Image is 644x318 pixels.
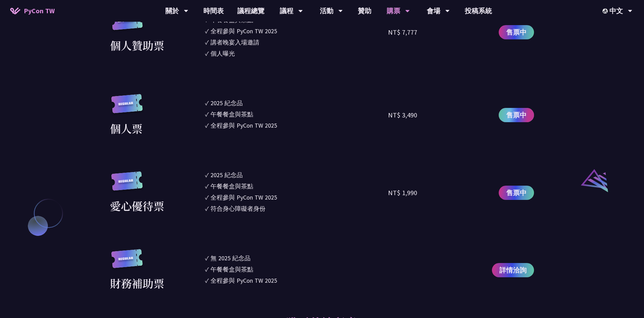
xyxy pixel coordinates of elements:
[205,182,388,191] li: ✓
[499,108,534,122] a: 售票中
[388,110,417,120] div: NT$ 3,490
[210,49,235,58] div: 個人曝光
[210,98,243,108] div: 2025 紀念品
[210,204,265,213] div: 符合身心障礙者身份
[3,2,61,19] a: PyCon TW
[506,27,527,37] span: 售票中
[388,188,417,198] div: NT$ 1,990
[603,8,609,14] img: Locale Icon
[205,49,388,58] li: ✓
[205,110,388,119] li: ✓
[499,186,534,200] a: 售票中
[492,263,534,277] a: 詳情洽詢
[506,188,527,198] span: 售票中
[205,276,388,285] li: ✓
[110,11,144,37] img: sponsor.43e6a3a.svg
[110,37,164,53] div: 個人贊助票
[205,38,388,47] li: ✓
[110,94,144,120] img: regular.8f272d9.svg
[210,276,277,285] div: 全程參與 PyCon TW 2025
[506,110,527,120] span: 售票中
[210,38,259,47] div: 講者晚宴入場邀請
[110,198,164,214] div: 愛心優待票
[210,265,253,274] div: 午餐餐盒與茶點
[205,193,388,202] li: ✓
[10,7,20,14] img: Home icon of PyCon TW 2025
[205,170,388,180] li: ✓
[210,170,243,180] div: 2025 紀念品
[24,6,55,16] span: PyCon TW
[205,98,388,108] li: ✓
[110,249,144,275] img: regular.8f272d9.svg
[110,171,144,198] img: regular.8f272d9.svg
[205,26,388,36] li: ✓
[210,182,253,191] div: 午餐餐盒與茶點
[205,204,388,213] li: ✓
[205,121,388,130] li: ✓
[499,25,534,39] a: 售票中
[388,27,417,37] div: NT$ 7,777
[205,265,388,274] li: ✓
[110,120,143,136] div: 個人票
[210,121,277,130] div: 全程參與 PyCon TW 2025
[210,110,253,119] div: 午餐餐盒與茶點
[110,275,164,291] div: 財務補助票
[499,265,527,275] span: 詳情洽詢
[210,193,277,202] div: 全程參與 PyCon TW 2025
[210,26,277,36] div: 全程參與 PyCon TW 2025
[210,254,251,263] div: 無 2025 紀念品
[205,254,388,263] li: ✓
